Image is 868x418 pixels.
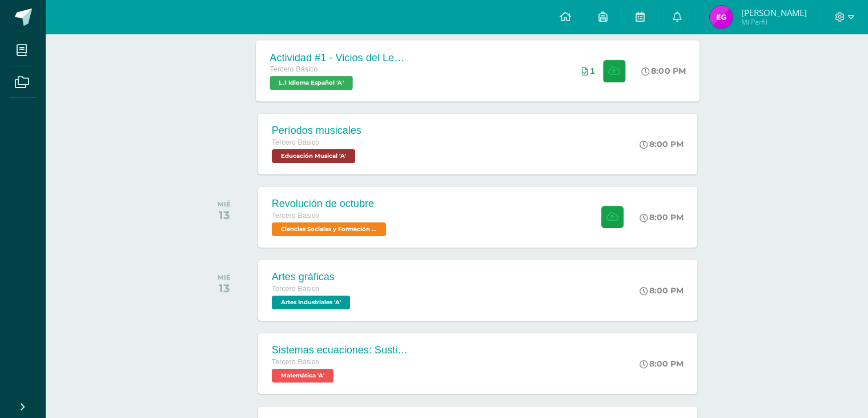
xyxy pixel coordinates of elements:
[272,358,319,366] span: Tercero Básico
[272,198,389,210] div: Revolución de octubre
[272,369,333,383] span: Matemática 'A'
[218,200,231,208] div: MIÉ
[272,285,319,293] span: Tercero Básico
[270,51,408,63] div: Actividad #1 - Vicios del LenguaJe
[270,76,352,90] span: L.1 Idioma Español 'A'
[640,285,684,296] div: 8:00 PM
[741,7,807,18] span: [PERSON_NAME]
[590,66,595,75] span: 1
[641,66,686,76] div: 8:00 PM
[272,125,361,137] div: Períodos musicales
[218,281,231,295] div: 13
[272,222,386,236] span: Ciencias Sociales y Formación Ciudadana 'A'
[272,138,319,146] span: Tercero Básico
[272,296,350,309] span: Artes Industriales 'A'
[640,212,684,222] div: 8:00 PM
[582,66,595,75] div: Archivos entregados
[640,359,684,369] div: 8:00 PM
[710,6,733,29] img: 2d54605219d7731707bf965560a8b746.png
[272,212,319,220] span: Tercero Básico
[272,271,353,283] div: Artes gráficas
[272,149,355,163] span: Educación Musical 'A'
[640,139,684,149] div: 8:00 PM
[270,65,318,73] span: Tercero Básico
[218,208,231,222] div: 13
[741,17,807,27] span: Mi Perfil
[272,344,409,356] div: Sistemas ecuaciones: Sustitución e igualación
[218,273,231,281] div: MIÉ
